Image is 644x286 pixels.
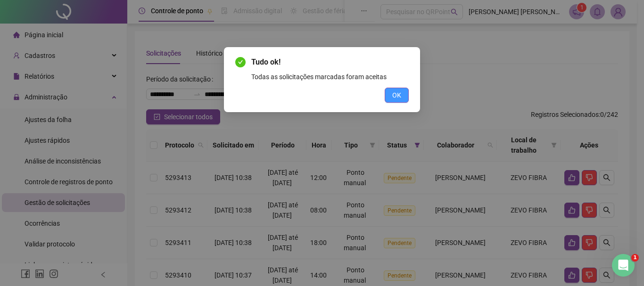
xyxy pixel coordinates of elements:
[235,57,246,67] span: check-circle
[251,57,409,68] span: Tudo ok!
[392,90,401,100] span: OK
[251,72,409,82] div: Todas as solicitações marcadas foram aceitas
[385,88,409,103] button: OK
[631,254,639,261] span: 1
[612,254,635,277] iframe: Intercom live chat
